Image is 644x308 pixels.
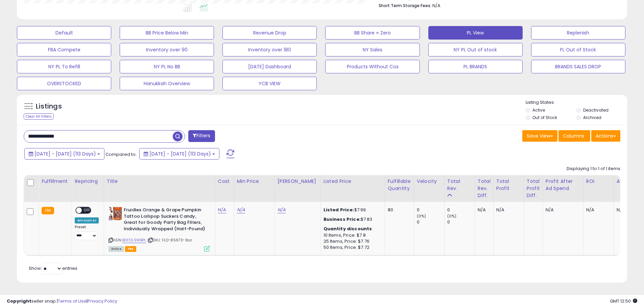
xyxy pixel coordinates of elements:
label: Deactivated [583,107,609,113]
strong: Copyright [7,298,31,304]
div: 0 [417,219,444,225]
div: 0 [447,207,475,213]
div: Displaying 1 to 1 of 1 items [567,166,620,172]
button: Actions [591,130,620,142]
span: Columns [563,133,584,139]
button: Inventory over 180 [222,43,317,56]
button: FBA Compete [17,43,111,56]
img: 51hbBGfl1YL._SL40_.jpg [109,207,122,220]
button: NY Sales [325,43,420,56]
label: Archived [583,115,601,120]
button: NY PL To Refill [17,60,111,73]
span: [DATE] - [DATE] (113 Days) [149,150,211,157]
button: NY PL Out of stock [428,43,523,56]
button: [DATE] Dashboard [222,60,317,73]
button: Replenish [531,26,625,40]
button: OVERSTOCKED [17,77,111,90]
button: [DATE] - [DATE] (113 Days) [24,148,104,160]
div: 50 Items, Price: $7.72 [324,244,380,251]
div: $7.83 [324,216,380,222]
div: N/A [496,207,519,213]
button: Save View [522,130,557,142]
button: Filters [188,130,215,142]
span: OFF [82,208,93,213]
button: PL BRANDS [428,60,523,73]
span: N/A [432,2,440,9]
div: Title [107,178,212,185]
span: 2025-09-10 12:50 GMT [610,298,637,304]
div: [PERSON_NAME] [278,178,318,185]
div: Profit After Ad Spend [546,178,580,192]
div: ROI [586,178,611,185]
div: 10 Items, Price: $7.8 [324,232,380,238]
div: N/A [478,207,488,213]
div: Listed Price [324,178,382,185]
button: Columns [558,130,590,142]
span: Show: entries [29,265,77,271]
span: | SKU: FLO-85673-8oz [147,237,192,243]
span: [DATE] - [DATE] (113 Days) [34,150,96,157]
b: Business Price: [324,216,361,222]
button: YCB VIEW [222,77,317,90]
a: N/A [237,207,245,213]
div: Preset: [75,225,98,240]
button: BB Price Below Min [120,26,214,40]
button: FL Out of Stock [531,43,625,56]
button: Revenue Drop [222,26,317,40]
button: PL View [428,26,523,40]
div: $7.99 [324,207,380,213]
div: Total Profit [496,178,521,192]
small: FBA [42,207,54,214]
button: Default [17,26,111,40]
b: Short Term Storage Fees: [379,3,431,8]
a: Terms of Use [58,298,87,304]
button: Inventory over 90 [120,43,214,56]
span: All listings currently available for purchase on Amazon [109,246,124,252]
a: B0FDL9WBPL [122,237,146,243]
div: Clear All Filters [24,113,54,120]
button: Products Without Cos [325,60,420,73]
div: N/A [546,207,578,213]
p: Listing States: [526,99,627,106]
div: 0 [447,219,475,225]
button: BB Share = Zero [325,26,420,40]
div: Amazon AI [75,217,98,223]
div: Repricing [75,178,101,185]
div: Total Profit Diff. [527,178,540,199]
div: 25 Items, Price: $7.76 [324,238,380,244]
button: BRANDS SALES DROP [531,60,625,73]
label: Out of Stock [532,115,557,120]
a: Privacy Policy [88,298,117,304]
a: N/A [218,207,226,213]
div: seller snap | | [7,298,117,305]
small: (0%) [447,213,457,219]
div: Fulfillment [42,178,69,185]
b: Listed Price: [324,207,354,213]
button: NY PL No BB [120,60,214,73]
div: ASIN: [109,207,210,251]
b: Quantity discounts [324,226,372,232]
b: Fruidles Orange & Grape Pumpkin Tattoo Lollipop Suckers Candy, Great for Goody Party Bag Fillers,... [124,207,206,234]
button: [DATE] - [DATE] (113 Days) [139,148,219,160]
div: Velocity [417,178,442,185]
div: Total Rev. [447,178,472,192]
button: Hanukkah Overview [120,77,214,90]
div: : [324,226,380,232]
span: Compared to: [105,151,137,158]
div: Fulfillable Quantity [388,178,411,192]
div: 80 [388,207,409,213]
h5: Listings [36,102,62,111]
div: Cost [218,178,231,185]
div: 0 [417,207,444,213]
small: (0%) [417,213,426,219]
label: Active [532,107,545,113]
div: Total Rev. Diff. [478,178,491,199]
a: N/A [278,207,286,213]
div: N/A [586,207,609,213]
div: Min Price [237,178,272,185]
span: FBA [125,246,137,252]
